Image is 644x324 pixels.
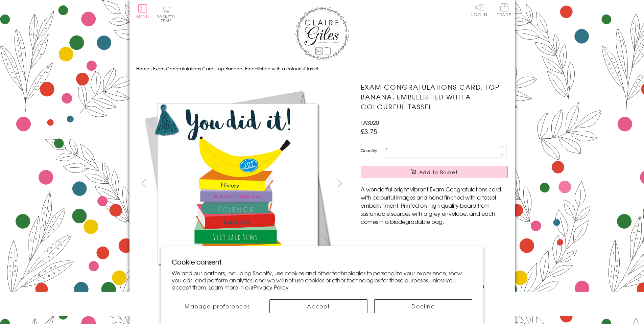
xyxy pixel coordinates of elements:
[160,14,175,24] span: 0 items
[374,299,472,313] button: Decline
[172,270,472,291] p: We and our partners, including Shopify, use cookies and other technologies to personalize your ex...
[347,82,550,285] img: Exam Congratulations Card, Top Banana, Embellished with a colourful tassel
[361,118,379,126] span: TAS020
[361,82,508,111] h1: Exam Congratulations Card, Top Banana, Embellished with a colourful tassel
[185,302,250,310] span: Manage preferences
[269,299,367,313] button: Accept
[361,185,508,226] p: A wonderful bright vibrant Exam Congratulations card, with colourful images and hand finished wit...
[471,3,487,17] a: Log In
[136,14,149,20] span: Menu
[136,65,149,72] a: Home
[497,3,511,18] a: Trade
[361,126,377,136] span: £3.75
[497,3,511,17] span: Trade
[295,7,349,60] img: Claire Giles Greetings Cards
[361,147,377,154] label: Quantity
[136,176,151,191] button: prev
[136,82,339,285] img: Exam Congratulations Card, Top Banana, Embellished with a colourful tassel
[136,62,508,76] nav: breadcrumbs
[172,257,472,267] h2: Cookie consent
[172,299,263,313] button: Manage preferences
[157,5,175,23] button: Basket0 items
[254,283,289,291] a: Privacy Policy
[150,65,152,72] span: ›
[332,176,347,191] button: next
[136,4,149,19] button: Menu
[419,169,458,176] span: Add to Basket
[361,166,508,178] button: Add to Basket
[153,65,318,72] span: Exam Congratulations Card, Top Banana, Embellished with a colourful tassel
